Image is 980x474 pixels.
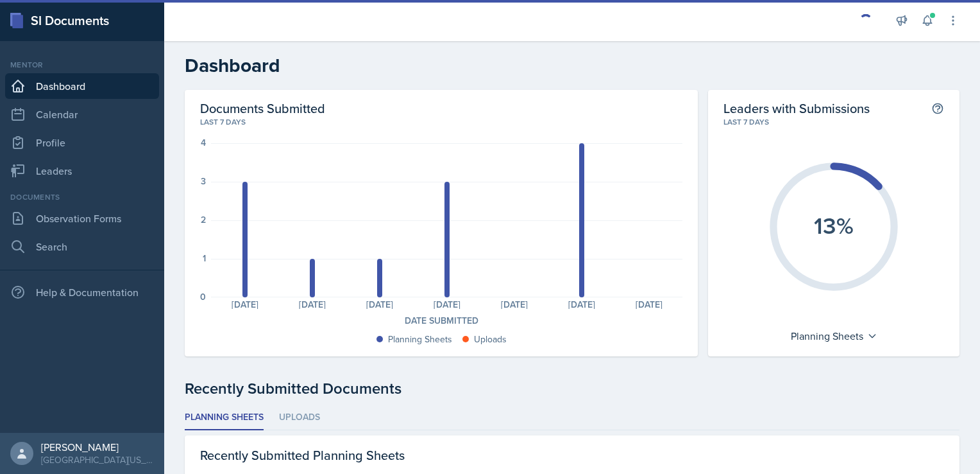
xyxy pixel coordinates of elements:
[201,138,206,147] div: 4
[723,100,870,116] h2: Leaders with Submissions
[413,300,480,309] div: [DATE]
[5,73,159,99] a: Dashboard
[201,177,206,186] div: 3
[5,234,159,259] a: Search
[185,405,264,430] li: Planning Sheets
[201,215,206,224] div: 2
[200,292,206,301] div: 0
[548,300,615,309] div: [DATE]
[5,191,159,203] div: Documents
[278,300,346,309] div: [DATE]
[185,54,959,77] h2: Dashboard
[814,209,854,242] text: 13%
[185,377,959,400] div: Recently Submitted Documents
[5,101,159,127] a: Calendar
[41,441,154,453] div: [PERSON_NAME]
[5,206,159,231] a: Observation Forms
[346,300,413,309] div: [DATE]
[615,300,682,309] div: [DATE]
[5,130,159,155] a: Profile
[784,326,884,346] div: Planning Sheets
[203,254,206,263] div: 1
[5,279,159,305] div: Help & Documentation
[5,158,159,184] a: Leaders
[474,333,507,346] div: Uploads
[211,300,278,309] div: [DATE]
[41,453,154,466] div: [GEOGRAPHIC_DATA][US_STATE] in [GEOGRAPHIC_DATA]
[5,59,159,71] div: Mentor
[388,333,452,346] div: Planning Sheets
[200,314,682,328] div: Date Submitted
[200,116,682,128] div: Last 7 days
[723,116,944,128] div: Last 7 days
[200,100,682,116] h2: Documents Submitted
[480,300,548,309] div: [DATE]
[279,405,320,430] li: Uploads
